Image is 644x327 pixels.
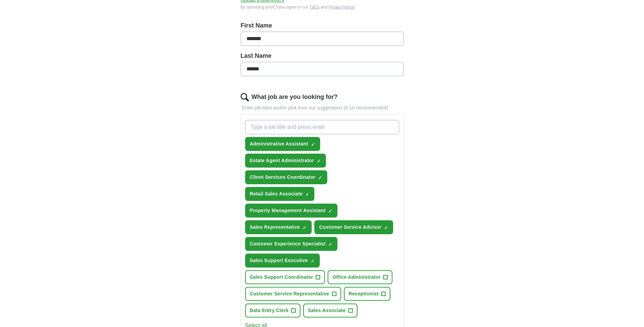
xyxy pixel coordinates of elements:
[332,274,381,281] span: Office Administrator
[328,208,332,214] span: ✓
[384,225,388,230] span: ✓
[245,187,315,201] button: Retail Sales Associate✓
[303,304,357,317] button: Sales Associate
[245,204,338,218] button: Property Management Assistant✓
[317,158,321,164] span: ✓
[250,190,303,197] span: Retail Sales Associate
[318,175,322,180] span: ✓
[250,240,326,247] span: Customer Experience Specialist
[314,220,393,234] button: Customer Service Advisor✓
[328,270,392,284] button: Office Administrator
[308,307,346,314] span: Sales Associate
[305,192,309,197] span: ✓
[328,242,332,247] span: ✓
[241,104,404,111] p: Enter job titles and/or pick from our suggestions (6-10 recommended)
[250,274,313,281] span: Sales Support Coordinator
[245,220,312,234] button: Sales Representative✓
[311,142,315,147] span: ✓
[241,21,404,30] label: First Name
[329,5,355,10] a: Privacy Notice
[250,290,329,297] span: Customer Service Representative
[250,307,289,314] span: Data Entry Clerk
[311,258,315,264] span: ✓
[241,93,249,101] img: search.png
[245,287,341,301] button: Customer Service Representative
[344,287,390,301] button: Receptionist
[245,170,328,184] button: Client Services Coordinator✓
[250,157,314,164] span: Estate Agent Administrator
[309,5,319,10] a: T&Cs
[250,174,316,181] span: Client Services Coordinator
[250,224,300,231] span: Sales Representative
[245,137,320,151] button: Administrative Assistant✓
[245,304,301,317] button: Data Entry Clerk
[245,254,320,268] button: Sales Support Executive✓
[245,120,399,134] input: Type a job title and press enter
[319,224,381,231] span: Customer Service Advisor
[349,290,379,297] span: Receptionist
[250,140,308,148] span: Administrative Assistant
[245,154,326,168] button: Estate Agent Administrator✓
[241,51,404,61] label: Last Name
[241,4,404,10] div: By uploading your CV you agree to our and .
[252,92,338,102] label: What job are you looking for?
[250,257,308,264] span: Sales Support Executive
[250,207,326,214] span: Property Management Assistant
[245,270,325,284] button: Sales Support Coordinator
[245,237,338,251] button: Customer Experience Specialist✓
[302,225,307,230] span: ✓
